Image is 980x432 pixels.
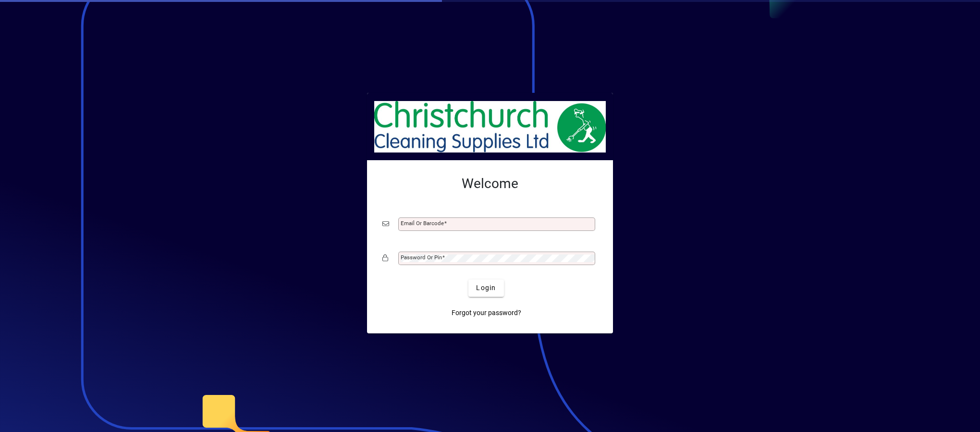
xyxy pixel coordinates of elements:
span: Forgot your password? [452,308,521,318]
button: Login [468,280,503,297]
h2: Welcome [382,176,598,192]
mat-label: Email or Barcode [401,220,444,227]
a: Forgot your password? [448,305,525,322]
span: Login [476,283,496,293]
mat-label: Password or Pin [401,254,442,261]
